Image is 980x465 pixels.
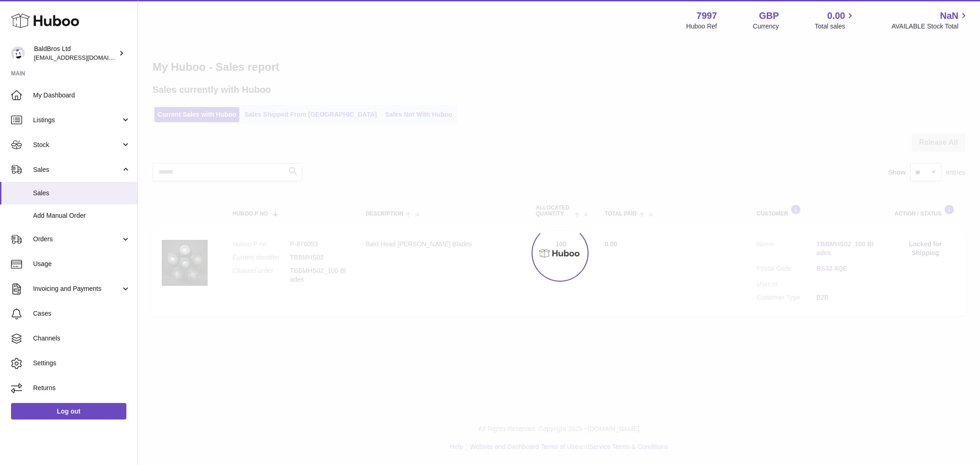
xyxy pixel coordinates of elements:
[34,54,135,61] span: [EMAIL_ADDRESS][DOMAIN_NAME]
[697,10,717,22] strong: 7997
[686,22,717,31] div: Huboo Ref
[33,211,130,220] span: Add Manual Order
[815,10,855,31] a: 0.00 Total sales
[891,10,969,31] a: NaN AVAILABLE Stock Total
[33,284,121,293] span: Invoicing and Payments
[33,235,121,244] span: Orders
[11,46,25,60] img: internalAdmin-7997@internal.huboo.com
[815,22,855,31] span: Total sales
[940,10,958,22] span: NaN
[891,22,969,31] span: AVAILABLE Stock Total
[33,334,130,343] span: Channels
[33,116,121,125] span: Listings
[759,10,779,22] strong: GBP
[33,141,121,149] span: Stock
[34,45,117,62] div: BaldBros Ltd
[33,260,130,268] span: Usage
[33,359,130,368] span: Settings
[33,384,130,392] span: Returns
[827,10,845,22] span: 0.00
[753,22,779,31] div: Currency
[33,91,130,100] span: My Dashboard
[33,165,121,174] span: Sales
[33,309,130,318] span: Cases
[11,403,126,420] a: Log out
[33,189,130,198] span: Sales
